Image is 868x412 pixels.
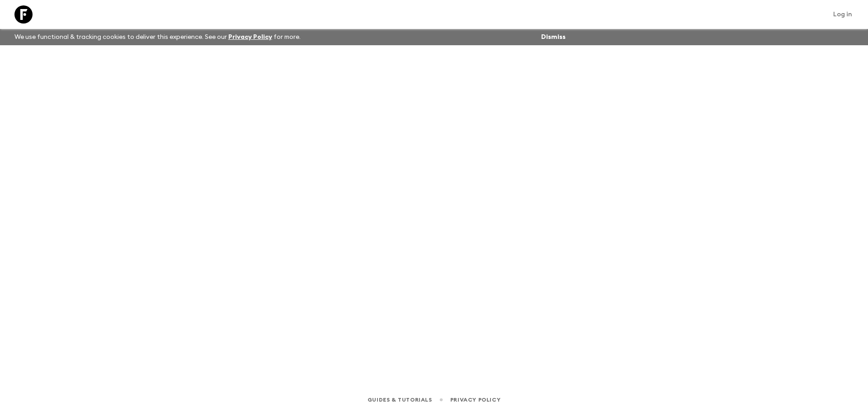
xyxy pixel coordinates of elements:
a: Guides & Tutorials [368,395,432,405]
p: We use functional & tracking cookies to deliver this experience. See our for more. [11,29,304,45]
button: Dismiss [539,31,568,43]
a: Privacy Policy [450,395,500,405]
a: Privacy Policy [228,34,272,40]
a: Log in [828,8,857,21]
